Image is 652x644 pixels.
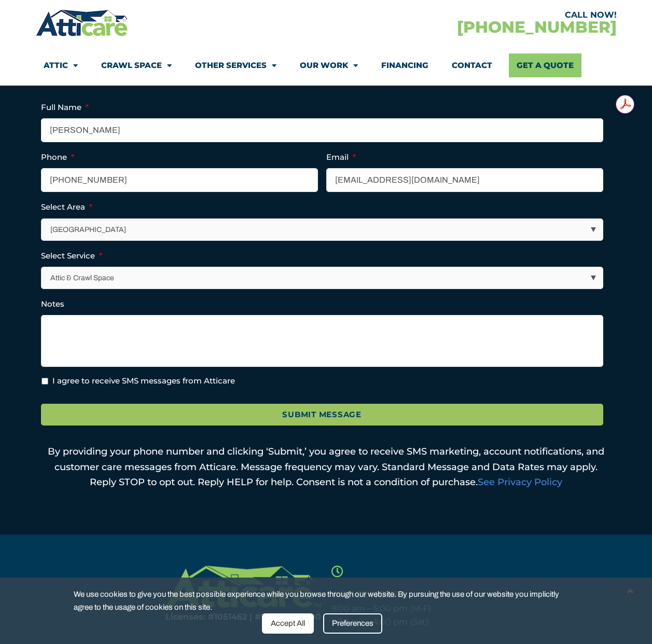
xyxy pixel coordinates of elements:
[195,53,276,77] a: Other Services
[41,102,89,113] label: Full Name
[509,53,581,77] a: Get A Quote
[262,613,314,634] div: Accept All
[74,588,571,613] span: We use cookies to give you the best possible experience while you browse through our website. By ...
[41,299,64,309] label: Notes
[478,476,562,488] a: See Privacy Policy
[52,375,235,387] label: I agree to receive SMS messages from Atticare
[326,11,617,19] div: CALL NOW!
[41,202,92,212] label: Select Area
[326,152,356,162] label: Email
[452,53,492,77] a: Contact
[323,613,382,634] div: Preferences
[41,152,74,162] label: Phone
[300,53,358,77] a: Our Work
[44,53,78,77] a: Attic
[41,251,102,261] label: Select Service
[41,444,612,490] p: By providing your phone number and clicking ‘Submit,’ you agree to receive SMS marketing, account...
[381,53,428,77] a: Financing
[101,53,172,77] a: Crawl Space
[44,53,609,77] nav: Menu
[41,404,603,426] input: Submit Message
